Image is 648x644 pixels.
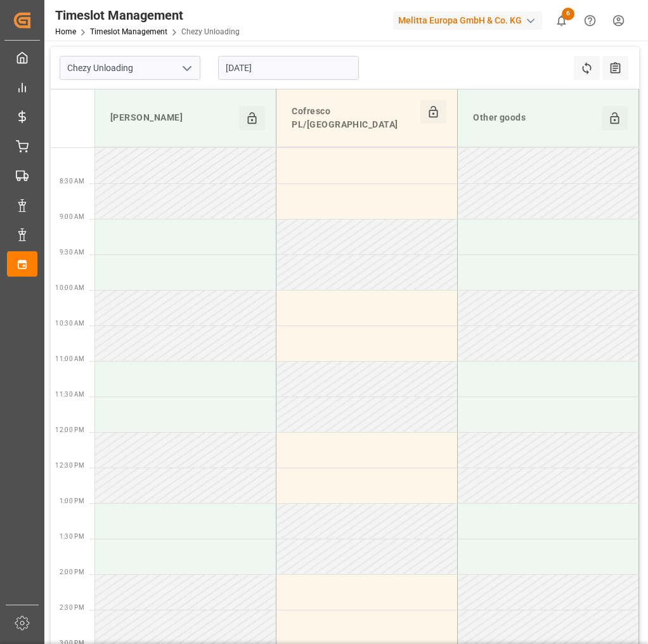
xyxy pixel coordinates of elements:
[287,100,420,136] div: Cofresco PL/[GEOGRAPHIC_DATA]
[55,355,84,362] span: 11:00 AM
[55,6,240,25] div: Timeslot Management
[60,604,84,611] span: 2:30 PM
[177,58,196,78] button: open menu
[60,497,84,504] span: 1:00 PM
[60,568,84,575] span: 2:00 PM
[60,249,84,256] span: 9:30 AM
[55,27,76,36] a: Home
[60,533,84,540] span: 1:30 PM
[562,8,574,20] span: 6
[60,178,84,185] span: 8:30 AM
[55,320,84,327] span: 10:30 AM
[60,56,200,80] input: Type to search/select
[55,426,84,433] span: 12:00 PM
[393,11,542,30] div: Melitta Europa GmbH & Co. KG
[55,391,84,398] span: 11:30 AM
[55,462,84,469] span: 12:30 PM
[576,6,604,35] button: Help Center
[468,106,602,130] div: Other goods
[393,8,547,32] button: Melitta Europa GmbH & Co. KG
[547,6,576,35] button: show 6 new notifications
[60,213,84,220] span: 9:00 AM
[105,106,239,130] div: [PERSON_NAME]
[55,284,84,291] span: 10:00 AM
[218,56,359,80] input: DD-MM-YYYY
[90,27,167,36] a: Timeslot Management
